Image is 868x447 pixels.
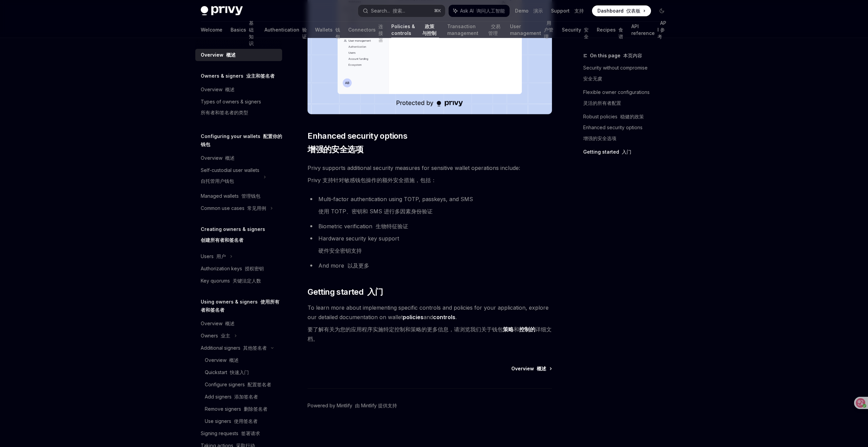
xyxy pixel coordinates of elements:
font: 仪表板 [626,8,640,14]
font: 概述 [229,357,239,363]
h5: Creating owners & signers [201,225,265,247]
font: 安全无虞 [583,76,602,81]
div: Overview [205,356,239,364]
font: 关键法定人数 [233,278,261,284]
a: Signing requests 签署请求 [195,427,282,440]
a: Connectors 连接器 [348,22,383,38]
div: Configure signers [205,381,271,389]
a: Authorization keys 授权密钥 [195,263,282,275]
font: 概述 [225,320,235,326]
a: Configure signers 配置签名者 [195,378,282,391]
div: Signing requests [201,429,260,438]
h5: Using owners & signers [201,298,282,314]
a: Remove signers 删除签名者 [195,403,282,415]
a: Basics 基础知识 [231,22,256,38]
font: 所有者和签名者的类型 [201,110,248,115]
font: 搜索... [393,8,405,14]
a: 策略 [503,326,514,333]
font: 支持 [574,8,584,14]
div: Search... [371,7,405,15]
button: Search... 搜索...⌘K [358,5,446,17]
li: Biometric verification [308,221,552,231]
font: 其他签名者 [243,345,267,351]
a: Key quorums 关键法定人数 [195,275,282,287]
font: 灵活的所有者配置 [583,100,621,106]
a: policies [403,314,423,321]
font: 概述 [537,366,546,371]
font: 验证 [302,27,307,39]
span: ⌘ K [434,8,441,14]
font: 基础知识 [249,20,254,46]
span: Enhanced security options [308,131,407,158]
span: Ask AI [460,7,505,14]
font: 增强的安全选项 [583,135,616,141]
font: 稳健的政策 [620,114,644,119]
span: On this page [590,52,642,60]
a: User management 用户管理 [510,22,554,38]
font: 授权密钥 [245,266,264,271]
h5: Configuring your wallets [201,132,282,149]
div: Add signers [205,393,258,401]
div: Common use cases [201,204,266,212]
div: Types of owners & signers [201,98,261,119]
a: Security 安全 [562,22,589,38]
font: 删除签名者 [244,406,268,412]
font: 常见用例 [247,205,266,211]
a: API reference API 参考 [631,22,667,38]
font: 概述 [226,52,236,58]
font: 连接器 [378,23,383,43]
div: Users [201,252,226,260]
div: Overview [201,85,235,94]
h5: Owners & signers [201,72,275,80]
span: Privy supports additional security measures for sensitive wallet operations include: [308,163,552,188]
a: Quickstart 快速入门 [195,366,282,378]
font: 询问人工智能 [476,8,505,14]
font: Privy 支持针对敏感钱包操作的额外安全措施，包括： [308,177,436,183]
font: 用户管理 [544,20,553,39]
li: Multi-factor authentication using TOTP, passkeys, and SMS [308,194,552,219]
font: 添加签名者 [234,394,258,400]
a: Authentication 验证 [264,22,307,38]
a: Dashboard 仪表板 [592,5,651,16]
img: dark logo [201,6,243,16]
font: 自托管用户钱包 [201,178,234,184]
font: 用户 [216,253,226,259]
a: controls [433,314,455,321]
a: Add signers 添加签名者 [195,391,282,403]
font: 增强的安全选项 [308,144,363,154]
font: 入门 [367,287,383,297]
a: Use signers 使用签名者 [195,415,282,427]
font: 本页内容 [623,53,642,58]
span: To learn more about implementing specific controls and policies for your application, explore our... [308,303,552,346]
font: 交易管理 [488,23,500,36]
button: Ask AI 询问人工智能 [449,5,510,17]
font: 要了解有关为您的应用程序实施特定控制和策略的更多信息，请浏览我们关于钱包 和 详细文档。 [308,326,552,342]
font: 签署请求 [241,430,260,436]
a: Welcome [201,22,222,38]
font: 配置签名者 [248,382,271,387]
a: Overview 概述 [195,317,282,330]
div: Use signers [205,417,258,425]
font: 硬件安全密钥支持 [318,247,362,254]
font: 钱包 [335,27,340,39]
font: 演示 [533,8,543,14]
font: 快速入门 [230,369,249,375]
a: Managed wallets 管理钱包 [195,190,282,202]
font: 生物特征验证 [376,223,408,230]
div: Key quorums [201,277,261,285]
a: Overview 概述 [195,152,282,164]
a: Overview 概述 [195,354,282,366]
div: Self-custodial user wallets [201,166,259,188]
a: 控制的 [519,326,535,333]
div: Remove signers [205,405,268,413]
span: Getting started [308,287,383,297]
a: Types of owners & signers所有者和签名者的类型 [195,96,282,121]
div: Additional signers [201,344,267,352]
font: 使用 TOTP、密钥和 SMS 进行多因素身份验证 [318,208,433,215]
a: Security without compromise安全无虞 [583,62,673,87]
a: Recipes 食谱 [597,22,623,38]
a: Overview 概述 [195,83,282,96]
font: 食谱 [618,27,623,39]
div: Managed wallets [201,192,260,200]
button: Toggle dark mode [656,5,667,16]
